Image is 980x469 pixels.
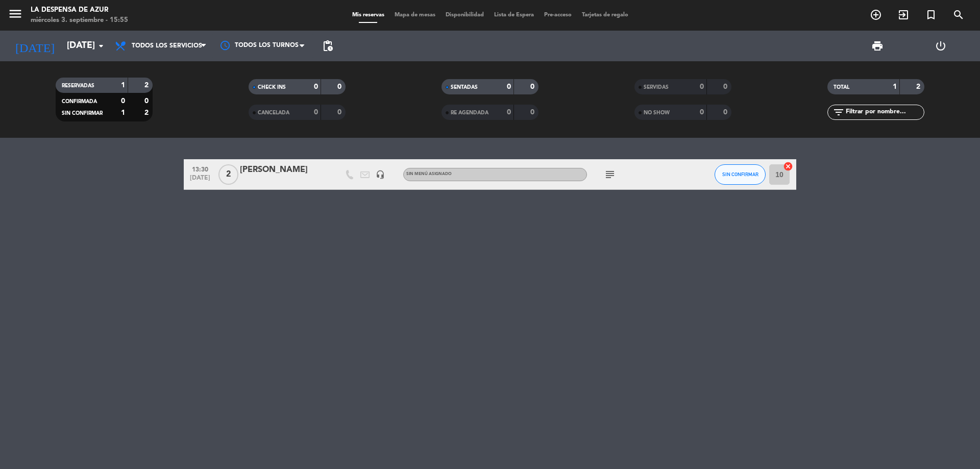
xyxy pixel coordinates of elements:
strong: 0 [723,83,729,90]
strong: 0 [121,97,125,105]
i: arrow_drop_down [95,40,107,52]
span: Sin menú asignado [406,172,452,176]
div: miércoles 3. septiembre - 15:55 [31,15,128,26]
strong: 0 [700,109,704,116]
button: SIN CONFIRMAR [715,164,766,185]
i: menu [8,6,23,21]
strong: 0 [314,83,318,90]
span: RESERVADAS [62,83,94,88]
button: menu [8,6,23,25]
i: subject [604,168,616,181]
span: SIN CONFIRMAR [62,111,103,116]
span: TOTAL [834,85,849,90]
div: LOG OUT [909,31,972,61]
i: exit_to_app [897,9,910,21]
strong: 1 [121,109,125,116]
strong: 0 [530,109,536,116]
span: Mapa de mesas [389,12,440,18]
strong: 1 [893,83,897,90]
span: Mis reservas [347,12,389,18]
strong: 2 [916,83,922,90]
i: cancel [783,161,793,171]
i: [DATE] [8,35,62,57]
strong: 1 [121,82,125,89]
span: Pre-acceso [539,12,577,18]
span: Lista de Espera [489,12,539,18]
strong: 0 [507,83,511,90]
strong: 0 [337,109,344,116]
i: search [952,9,965,21]
i: filter_list [832,106,845,118]
strong: 0 [723,109,729,116]
span: 2 [218,164,238,185]
span: SERVIDAS [644,85,669,90]
span: pending_actions [322,40,334,52]
span: SIN CONFIRMAR [722,171,758,177]
span: SENTADAS [451,85,478,90]
strong: 0 [530,83,536,90]
i: add_circle_outline [870,9,882,21]
input: Filtrar por nombre... [845,107,924,118]
span: [DATE] [187,175,213,186]
span: CONFIRMADA [62,99,97,104]
div: [PERSON_NAME] [240,163,327,177]
strong: 0 [507,109,511,116]
strong: 0 [700,83,704,90]
strong: 0 [314,109,318,116]
span: RE AGENDADA [451,110,488,115]
span: NO SHOW [644,110,670,115]
span: Tarjetas de regalo [577,12,633,18]
span: Disponibilidad [440,12,489,18]
i: headset_mic [376,170,385,179]
span: print [871,40,884,52]
span: CANCELADA [258,110,289,115]
span: CHECK INS [258,85,286,90]
i: power_settings_new [935,40,947,52]
i: turned_in_not [925,9,937,21]
strong: 0 [337,83,344,90]
span: Todos los servicios [132,42,202,50]
strong: 0 [144,97,151,105]
strong: 2 [144,109,151,116]
strong: 2 [144,82,151,89]
div: La Despensa de Azur [31,5,128,15]
span: 13:30 [187,163,213,175]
